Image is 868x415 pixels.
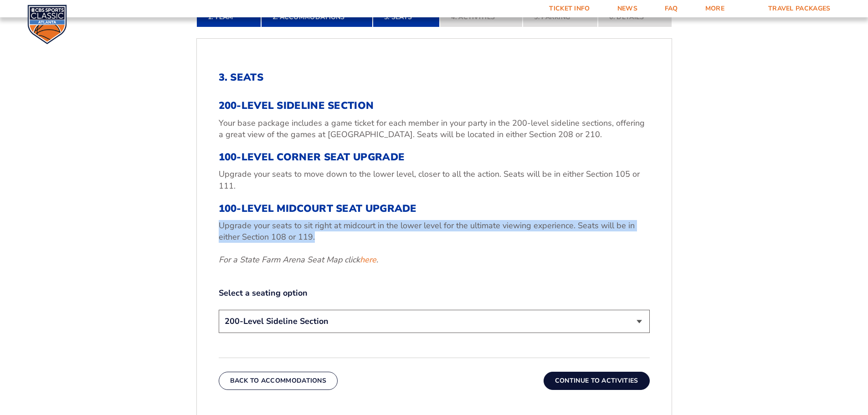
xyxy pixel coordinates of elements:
[219,100,650,112] h3: 200-Level Sideline Section
[360,254,376,266] a: here
[219,72,650,83] h2: 3. Seats
[544,372,650,390] button: Continue To Activities
[27,5,67,44] img: CBS Sports Classic
[219,220,650,243] p: Upgrade your seats to sit right at midcourt in the lower level for the ultimate viewing experienc...
[219,118,650,140] p: Your base package includes a game ticket for each member in your party in the 200-level sideline ...
[219,151,650,163] h3: 100-Level Corner Seat Upgrade
[219,372,338,390] button: Back To Accommodations
[219,169,650,191] p: Upgrade your seats to move down to the lower level, closer to all the action. Seats will be in ei...
[219,203,650,215] h3: 100-Level Midcourt Seat Upgrade
[219,287,650,299] label: Select a seating option
[219,254,378,265] em: For a State Farm Arena Seat Map click .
